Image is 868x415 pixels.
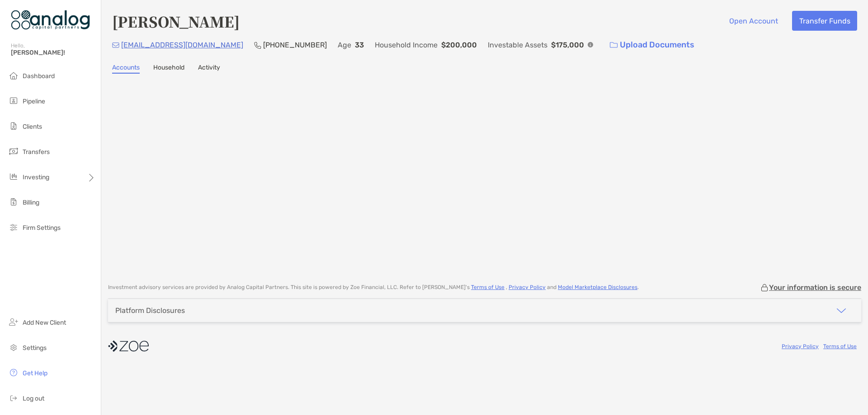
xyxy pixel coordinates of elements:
[8,146,19,157] img: transfers icon
[8,196,19,207] img: billing icon
[23,395,44,402] span: Log out
[8,95,19,106] img: pipeline icon
[471,284,505,290] a: Terms of Use
[8,392,19,403] img: logout icon
[836,305,847,316] img: icon arrow
[112,11,240,32] h4: [PERSON_NAME]
[112,64,140,74] a: Accounts
[604,35,700,55] a: Upload Documents
[355,39,364,51] p: 33
[23,148,50,156] span: Transfers
[792,11,857,31] button: Transfer Funds
[8,121,19,131] img: clients icon
[121,39,243,51] p: [EMAIL_ADDRESS][DOMAIN_NAME]
[509,284,546,290] a: Privacy Policy
[11,49,95,56] span: [PERSON_NAME]!
[588,42,593,47] img: Info Icon
[375,39,438,51] p: Household Income
[108,284,639,291] p: Investment advisory services are provided by Analog Capital Partners . This site is powered by Zo...
[769,283,861,292] p: Your information is secure
[153,64,184,74] a: Household
[23,224,61,232] span: Firm Settings
[23,123,42,131] span: Clients
[23,319,66,326] span: Add New Client
[551,39,584,51] p: $175,000
[8,342,19,353] img: settings icon
[254,42,261,49] img: Phone Icon
[8,222,19,233] img: firm-settings icon
[8,70,19,81] img: dashboard icon
[823,343,857,350] a: Terms of Use
[8,317,19,327] img: add_new_client icon
[23,72,55,80] span: Dashboard
[198,64,220,74] a: Activity
[441,39,477,51] p: $200,000
[23,199,39,206] span: Billing
[782,343,819,350] a: Privacy Policy
[8,367,19,378] img: get-help icon
[488,39,547,51] p: Investable Assets
[23,344,47,352] span: Settings
[722,11,785,31] button: Open Account
[23,369,47,377] span: Get Help
[8,171,19,182] img: investing icon
[23,98,45,105] span: Pipeline
[11,4,90,36] img: Zoe Logo
[263,39,327,51] p: [PHONE_NUMBER]
[115,306,185,315] div: Platform Disclosures
[108,336,149,356] img: company logo
[610,42,618,48] img: button icon
[558,284,637,290] a: Model Marketplace Disclosures
[338,39,351,51] p: Age
[23,173,49,181] span: Investing
[112,42,119,48] img: Email Icon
